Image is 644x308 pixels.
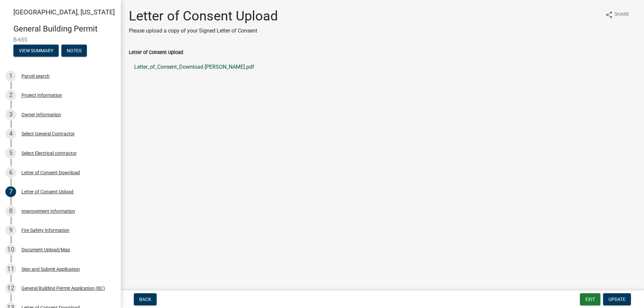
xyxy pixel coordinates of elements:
div: Letter of Consent Upload [21,189,73,194]
div: Parcel search [21,74,50,78]
wm-modal-confirm: Summary [13,48,59,54]
div: 11 [5,264,16,274]
button: View Summary [13,45,59,57]
div: Fire Safety Information [21,228,69,233]
span: B-655 [13,37,107,43]
span: Update [608,297,626,302]
div: 5 [5,148,16,159]
div: 6 [5,167,16,178]
button: Back [134,293,157,305]
div: Owner Information [21,112,61,117]
div: 4 [5,128,16,139]
div: 9 [5,225,16,236]
span: [GEOGRAPHIC_DATA], [US_STATE] [13,8,115,16]
div: 2 [5,90,16,101]
div: 1 [5,71,16,81]
div: 7 [5,186,16,197]
div: Select Electrical contractor [21,151,77,156]
div: Select General Contractor [21,131,75,136]
div: Letter of Consent Download [21,170,80,175]
div: 3 [5,109,16,120]
div: 12 [5,283,16,294]
p: Please upload a copy of your Signed Letter of Consent [129,27,278,35]
a: Letter_of_Consent_Download [PERSON_NAME].pdf [129,59,636,75]
span: Back [139,297,151,302]
button: Update [603,293,631,305]
wm-modal-confirm: Notes [61,48,87,54]
div: 8 [5,206,16,217]
div: Sign and Submit Application [21,267,80,271]
span: Share [614,11,629,19]
i: share [605,11,613,19]
button: shareShare [600,8,635,21]
label: Letter of Consent Upload [129,50,183,55]
button: Exit [580,293,600,305]
div: Document Upload/Map [21,247,70,252]
button: Notes [61,45,87,57]
h4: General Building Permit [13,24,115,34]
h1: Letter of Consent Upload [129,8,278,24]
div: Improvement Information [21,209,75,213]
div: General Building Permit Application (BC) [21,286,105,291]
div: 10 [5,244,16,255]
div: Project Information [21,93,62,98]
